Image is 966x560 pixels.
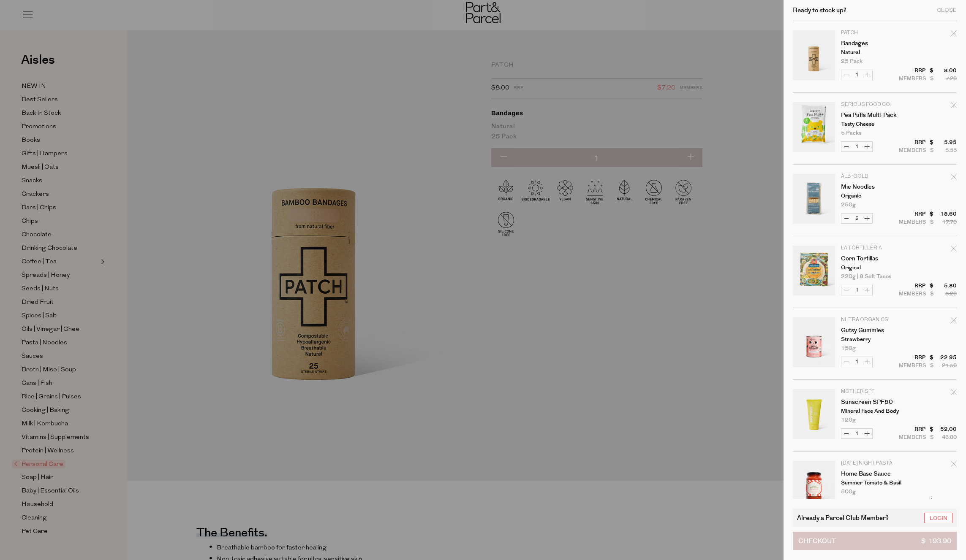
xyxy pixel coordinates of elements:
[841,59,863,64] span: 25 pack
[793,532,957,550] button: Checkout$ 193.90
[852,142,862,151] input: QTY Pea Puffs Multi-Pack
[937,8,957,13] div: Close
[841,30,906,35] p: Patch
[924,513,952,523] a: Login
[951,388,957,399] div: Remove Sunscreen SPF50
[852,214,862,223] input: QTY Mie Noodles
[951,101,957,112] div: Remove Pea Puffs Multi-Pack
[797,513,889,522] span: Already a Parcel Club Member?
[841,41,906,46] a: Bandages
[841,327,906,333] a: Gutsy Gummies
[841,122,906,127] p: Tasty Cheese
[841,130,861,136] span: 5 Packs
[841,256,906,262] a: Corn Tortillas
[841,389,906,394] p: Mother SPF
[841,184,906,190] a: Mie Noodles
[951,316,957,327] div: Remove Gutsy Gummies
[841,202,856,208] span: 250g
[951,29,957,41] div: Remove Bandages
[921,532,951,550] span: $ 193.90
[841,409,906,414] p: Mineral Face and Body
[841,274,891,279] span: 220g | 8 Soft Tacos
[841,471,906,477] a: Home Base Sauce
[951,460,957,471] div: Remove Home Base Sauce
[841,246,906,251] p: La Tortilleria
[951,173,957,184] div: Remove Mie Noodles
[841,399,906,405] a: Sunscreen SPF50
[852,70,862,80] input: QTY Bandages
[841,346,856,351] span: 150g
[852,429,862,438] input: QTY Sunscreen SPF50
[841,50,906,55] p: Natural
[841,193,906,199] p: Organic
[841,337,906,342] p: Strawberry
[841,265,906,271] p: Original
[841,489,856,495] span: 500g
[841,112,906,118] a: Pea Puffs Multi-Pack
[793,7,846,14] h2: Ready to stock up?
[841,102,906,107] p: Serious Food Co.
[852,285,862,295] input: QTY Corn Tortillas
[841,417,856,423] span: 120g
[841,317,906,322] p: Nutra Organics
[951,244,957,256] div: Remove Corn Tortillas
[852,357,862,367] input: QTY Gutsy Gummies
[841,480,906,486] p: Summer Tomato & Basil
[798,532,836,550] span: Checkout
[841,461,906,466] p: [DATE] Night Pasta
[841,174,906,179] p: Alb-Gold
